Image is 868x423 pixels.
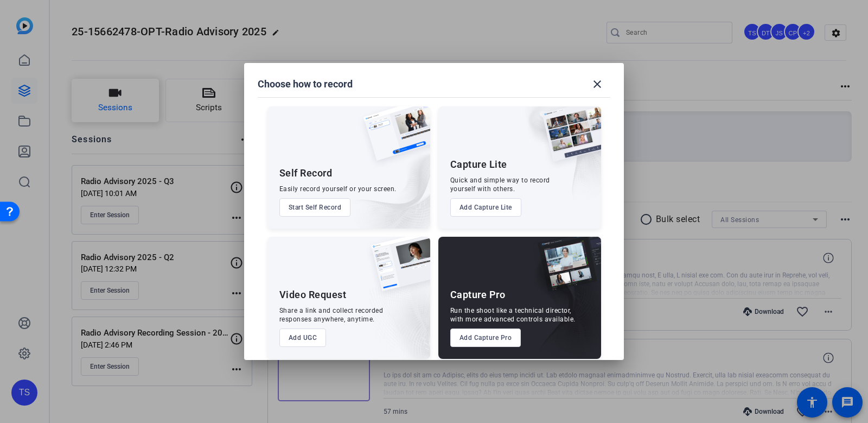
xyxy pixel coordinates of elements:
[521,250,601,359] img: embarkstudio-capture-pro.png
[450,306,576,324] div: Run the shoot like a technical director, with more advanced controls available.
[534,106,601,173] img: capture-lite.png
[504,106,601,215] img: embarkstudio-capture-lite.png
[279,329,327,347] button: Add UGC
[279,306,384,324] div: Share a link and collect recorded responses anywhere, anytime.
[450,288,506,301] div: Capture Pro
[450,198,521,217] button: Add Capture Lite
[279,288,347,301] div: Video Request
[336,130,430,229] img: embarkstudio-self-record.png
[529,237,601,303] img: capture-pro.png
[258,78,353,91] h1: Choose how to record
[363,237,430,302] img: ugc-content.png
[279,185,397,193] div: Easily record yourself or your screen.
[279,198,351,217] button: Start Self Record
[450,329,521,347] button: Add Capture Pro
[367,270,430,359] img: embarkstudio-ugc-content.png
[450,158,507,171] div: Capture Lite
[355,106,430,172] img: self-record.png
[591,78,604,91] mat-icon: close
[450,176,550,193] div: Quick and simple way to record yourself with others.
[279,167,333,180] div: Self Record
